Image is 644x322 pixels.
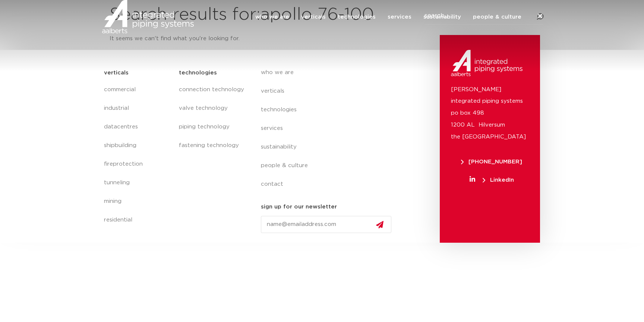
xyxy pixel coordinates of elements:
[179,136,246,155] a: fastening technology
[261,138,397,156] a: sustainability
[261,119,397,138] a: services
[179,80,246,99] a: connection technology
[255,2,289,32] a: who we are
[255,2,521,32] nav: Menu
[261,101,397,119] a: technologies
[179,99,246,118] a: valve technology
[483,177,514,183] span: LinkedIn
[104,80,171,229] nav: Menu
[451,177,533,183] a: LinkedIn
[179,67,217,79] h5: technologies
[301,2,326,32] a: verticals
[104,99,171,118] a: industrial
[104,173,171,192] a: tunneling
[261,156,397,175] a: people & culture
[423,2,461,32] a: sustainability
[104,155,171,173] a: fireprotection
[461,159,522,165] span: [PHONE_NUMBER]
[104,80,171,99] a: commercial
[388,2,411,32] a: services
[104,192,171,211] a: mining
[179,118,246,136] a: piping technology
[179,80,246,155] nav: Menu
[261,82,397,101] a: verticals
[261,63,397,82] a: who we are
[473,2,521,32] a: people & culture
[451,159,533,165] a: [PHONE_NUMBER]
[451,84,529,143] p: [PERSON_NAME] integrated piping systems po box 498 1200 AL Hilversum the [GEOGRAPHIC_DATA]
[338,2,376,32] a: technologies
[104,136,171,155] a: shipbuilding
[376,221,383,229] img: send.svg
[261,175,397,194] a: contact
[261,201,337,213] h5: sign up for our newsletter
[104,67,129,79] h5: verticals
[261,63,397,194] nav: Menu
[261,216,391,233] input: name@emailaddress.com
[104,118,171,136] a: datacentres
[104,211,171,229] a: residential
